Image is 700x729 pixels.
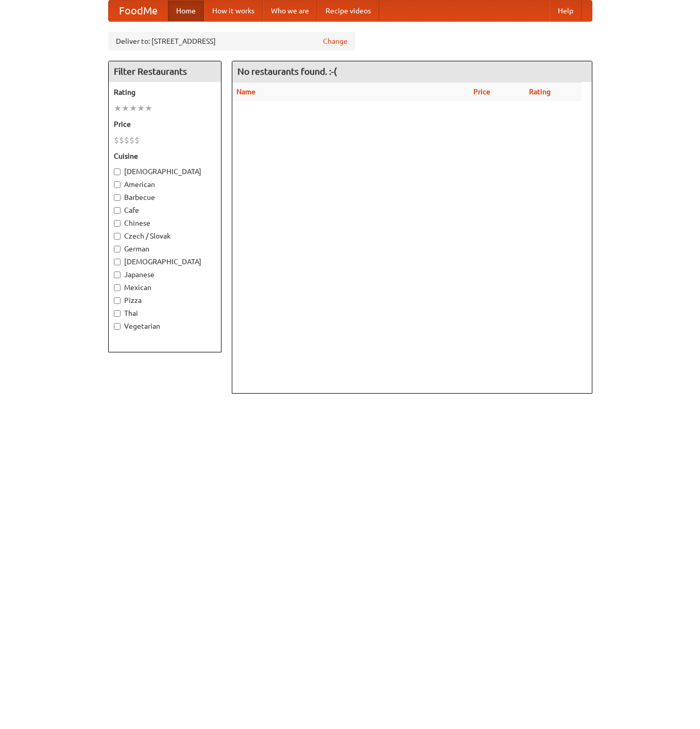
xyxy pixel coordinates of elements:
[550,1,582,21] a: Help
[317,1,379,21] a: Recipe videos
[114,87,216,97] h5: Rating
[114,259,121,265] input: [DEMOGRAPHIC_DATA]
[204,1,263,21] a: How it works
[114,269,216,280] label: Japanese
[114,257,216,267] label: [DEMOGRAPHIC_DATA]
[137,103,145,114] li: ★
[114,310,121,317] input: Thai
[114,166,216,177] label: [DEMOGRAPHIC_DATA]
[236,88,255,96] a: Name
[114,231,216,241] label: Czech / Slovak
[114,323,121,330] input: Vegetarian
[114,218,216,228] label: Chinese
[109,61,221,82] h4: Filter Restaurants
[237,66,337,76] ng-pluralize: No restaurants found. :-(
[114,272,121,278] input: Japanese
[114,168,121,175] input: [DEMOGRAPHIC_DATA]
[473,88,490,96] a: Price
[129,134,134,146] li: $
[168,1,204,21] a: Home
[263,1,317,21] a: Who we are
[114,220,121,227] input: Chinese
[114,205,216,215] label: Cafe
[145,103,152,114] li: ★
[124,134,129,146] li: $
[114,284,121,291] input: Mexican
[134,134,140,146] li: $
[114,297,121,304] input: Pizza
[323,36,348,46] a: Change
[114,134,119,146] li: $
[129,103,137,114] li: ★
[114,179,216,190] label: American
[114,244,216,254] label: German
[114,151,216,161] h5: Cuisine
[114,194,121,201] input: Barbecue
[114,119,216,129] h5: Price
[122,103,129,114] li: ★
[114,282,216,293] label: Mexican
[114,246,121,252] input: German
[114,181,121,188] input: American
[114,308,216,318] label: Thai
[114,207,121,214] input: Cafe
[119,134,124,146] li: $
[114,103,122,114] li: ★
[108,32,355,50] div: Deliver to: [STREET_ADDRESS]
[114,321,216,331] label: Vegetarian
[114,233,121,240] input: Czech / Slovak
[529,88,551,96] a: Rating
[114,192,216,202] label: Barbecue
[114,295,216,306] label: Pizza
[109,1,168,21] a: FoodMe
